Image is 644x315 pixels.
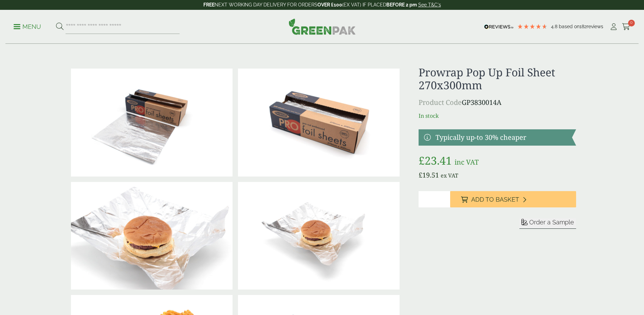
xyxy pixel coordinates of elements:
[517,23,548,30] div: 4.79 Stars
[441,172,458,179] span: ex VAT
[471,196,519,203] span: Add to Basket
[419,153,425,168] span: £
[317,2,342,7] strong: OVER £100
[419,112,576,120] p: In stock
[529,219,574,226] span: Order a Sample
[628,20,635,26] span: 0
[203,2,215,7] strong: FREE
[14,23,41,30] a: Menu
[419,97,576,108] p: GP3830014A
[289,18,356,35] img: GreenPak Supplies
[238,182,400,290] img: GP3830014A Pro Foil Sheets As Burger Wrap Open
[419,153,452,168] bdi: 23.41
[519,218,576,229] button: Order a Sample
[419,170,439,180] bdi: 19.51
[418,2,441,7] a: See T&C's
[622,22,630,32] a: 0
[419,98,462,107] span: Product Code
[71,69,233,177] img: GP3830014A Pro Foil Sheets Box Open With Single Sheet
[609,23,618,30] i: My Account
[559,24,579,29] span: Based on
[455,157,479,167] span: inc VAT
[419,170,422,180] span: £
[238,69,400,177] img: GP3830014A Pro Foil Sheets Box Open
[587,24,603,29] span: reviews
[14,23,41,31] p: Menu
[386,2,417,7] strong: BEFORE 2 pm
[419,66,576,92] h1: Prowrap Pop Up Foil Sheet 270x300mm
[484,24,514,29] img: REVIEWS.io
[71,182,233,290] img: GP3830014A Pro Foil Sheets As Burger Wrap Open V2
[579,24,587,29] span: 182
[450,191,576,207] button: Add to Basket
[551,24,559,29] span: 4.8
[622,23,630,30] i: Cart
